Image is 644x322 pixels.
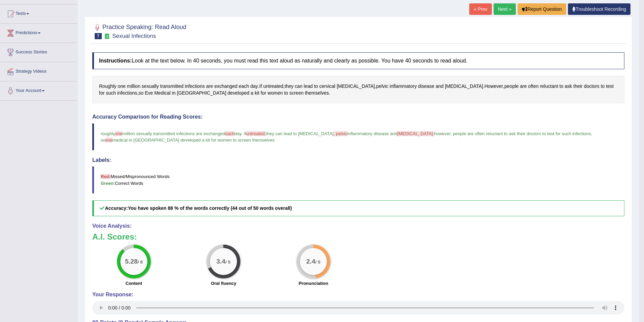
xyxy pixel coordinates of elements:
[259,83,262,90] span: Click to see word definition
[103,33,111,40] small: Exam occurring question
[92,22,186,39] h2: Practice Speaking: Read Aloud
[99,83,116,90] span: Click to see word definition
[436,83,444,90] span: Click to see word definition
[584,83,599,90] span: Click to see word definition
[568,3,630,15] a: Troubleshoot Recording
[225,131,235,136] span: each
[315,259,320,265] small: / 5
[255,90,259,97] span: Click to see word definition
[397,131,434,136] span: [MEDICAL_DATA].
[591,131,592,136] span: ,
[101,138,105,143] span: so
[540,83,558,90] span: Click to see word definition
[125,280,142,287] label: Content
[347,131,397,136] span: inflammatory disease and
[319,83,335,90] span: Click to see word definition
[177,90,226,97] span: Click to see word definition
[305,90,329,97] span: Click to see word definition
[92,157,624,163] h4: Labels:
[0,81,77,98] a: Your Account
[299,280,328,287] label: Pronunciation
[118,83,125,90] span: Click to see word definition
[285,83,293,90] span: Click to see word definition
[92,200,624,216] h5: Accuracy:
[92,52,624,69] h4: Look at the text below. In 40 seconds, you must read this text aloud as naturally and clearly as ...
[518,3,566,15] button: Report Question
[0,24,77,41] a: Predictions
[0,43,77,60] a: Success Stories
[112,33,156,39] small: Sexual Infections
[145,90,153,97] span: Click to see word definition
[239,83,249,90] span: Click to see word definition
[528,83,539,90] span: Click to see word definition
[117,90,137,97] span: Click to see word definition
[139,90,144,97] span: Click to see word definition
[0,4,77,21] a: Tests
[95,33,102,39] span: 7
[101,131,115,136] span: roughly
[99,58,132,64] b: Instructions:
[376,83,388,90] span: Click to see word definition
[214,83,238,90] span: Click to see word definition
[217,258,226,265] big: 3.4
[106,90,116,97] span: Click to see word definition
[127,83,141,90] span: Click to see word definition
[154,90,170,97] span: Click to see word definition
[125,258,138,265] big: 5.28
[246,131,266,136] span: untreated,
[263,83,283,90] span: Click to see word definition
[225,259,231,265] small: / 5
[92,166,624,193] blockquote: Missed/Mispronounced Words Correct Words
[105,138,113,143] span: eve
[115,131,123,136] span: one
[251,90,254,97] span: Click to see word definition
[92,292,624,298] h4: Your Response:
[228,90,249,97] span: Click to see word definition
[559,83,564,90] span: Click to see word definition
[142,83,159,90] span: Click to see word definition
[211,280,236,287] label: Oral fluency
[520,83,527,90] span: Click to see word definition
[172,90,176,97] span: Click to see word definition
[113,138,275,143] span: medical in [GEOGRAPHIC_DATA] developed a kit for women to screen themselves
[289,90,304,97] span: Click to see word definition
[160,83,184,90] span: Click to see word definition
[244,131,246,136] span: if
[266,131,333,136] span: they can lead to [MEDICAL_DATA]
[314,83,318,90] span: Click to see word definition
[418,83,434,90] span: Click to see word definition
[99,90,104,97] span: Click to see word definition
[267,90,283,97] span: Click to see word definition
[494,3,516,15] a: Next »
[138,259,143,265] small: / 6
[453,131,591,136] span: people are often reluctant to ask their doctors to test for such infections
[434,131,450,136] span: however
[0,62,77,79] a: Strategy Videos
[390,83,417,90] span: Click to see word definition
[92,223,624,229] h4: Voice Analysis:
[450,131,452,136] span: ,
[469,3,492,15] a: « Prev
[304,83,313,90] span: Click to see word definition
[284,90,288,97] span: Click to see word definition
[504,83,519,90] span: Click to see word definition
[206,83,213,90] span: Click to see word definition
[235,131,241,136] span: day
[601,83,605,90] span: Click to see word definition
[606,83,614,90] span: Click to see word definition
[92,232,137,241] b: A.I. Scores:
[241,131,243,136] span: .
[573,83,582,90] span: Click to see word definition
[337,83,375,90] span: Click to see word definition
[101,174,111,179] b: Red:
[445,83,483,90] span: Click to see word definition
[334,131,347,136] span: , pelvic
[565,83,572,90] span: Click to see word definition
[185,83,205,90] span: Click to see word definition
[128,205,292,211] b: You have spoken 88 % of the words correctly (44 out of 50 words overall)
[101,181,115,186] b: Green:
[306,258,315,265] big: 2.4
[251,83,258,90] span: Click to see word definition
[295,83,303,90] span: Click to see word definition
[92,76,624,103] div: . , , . , , .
